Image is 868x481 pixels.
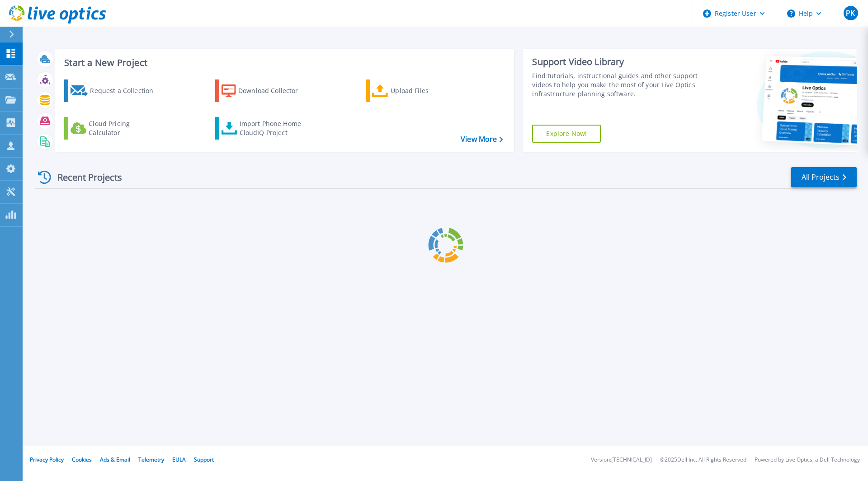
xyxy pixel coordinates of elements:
a: View More [461,135,503,144]
a: EULA [172,456,186,463]
a: Request a Collection [64,79,165,102]
div: Request a Collection [90,82,162,100]
li: Powered by Live Optics, a Dell Technology [755,457,860,463]
a: All Projects [791,167,857,187]
div: Support Video Library [532,56,702,68]
span: PK [846,9,855,17]
div: Import Phone Home CloudIQ Project [240,119,310,137]
a: Download Collector [215,79,316,102]
div: Recent Projects [35,166,134,188]
a: Cookies [72,456,92,463]
a: Cloud Pricing Calculator [64,117,165,140]
div: Cloud Pricing Calculator [89,119,161,137]
div: Upload Files [391,82,463,100]
h3: Start a New Project [64,58,503,68]
a: Upload Files [366,79,467,102]
div: Download Collector [238,82,311,100]
div: Find tutorials, instructional guides and other support videos to help you make the most of your L... [532,71,702,98]
li: © 2025 Dell Inc. All Rights Reserved [660,457,746,463]
a: Privacy Policy [30,456,64,463]
a: Explore Now! [532,125,601,143]
li: Version: [TECHNICAL_ID] [591,457,652,463]
a: Telemetry [138,456,164,463]
a: Ads & Email [100,456,130,463]
a: Support [194,456,214,463]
